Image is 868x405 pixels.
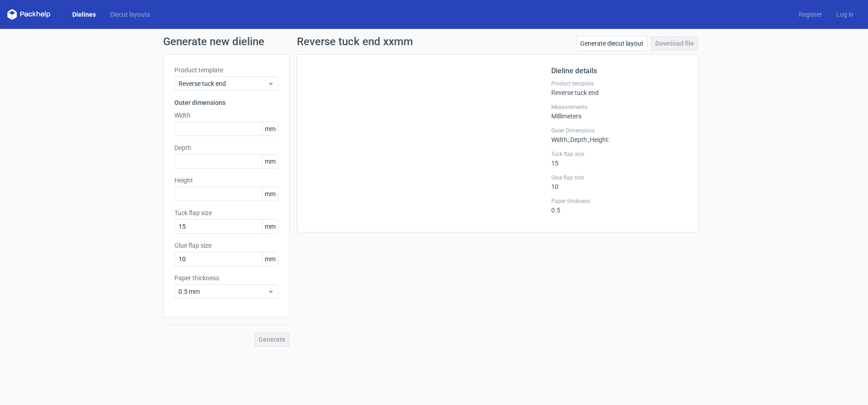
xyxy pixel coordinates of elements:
[551,66,687,76] h2: Dieline details
[792,10,829,19] a: Register
[262,252,278,266] span: mm
[551,198,687,205] label: Paper thickness
[174,241,278,250] label: Glue flap size
[262,122,278,136] span: mm
[174,66,278,75] label: Product template
[551,151,687,158] label: Tuck flap size
[551,136,569,143] span: Width :
[262,220,278,233] span: mm
[163,36,705,47] h1: Generate new dieline
[829,10,861,19] a: Log in
[174,143,278,152] label: Depth
[297,36,413,47] h1: Reverse tuck end xxmm
[569,136,588,143] span: , Depth :
[551,174,687,190] div: 10
[174,176,278,185] label: Height
[576,36,647,51] a: Generate diecut layout
[551,80,687,96] div: Reverse tuck end
[551,174,687,181] label: Glue flap size
[174,273,278,283] label: Paper thickness
[551,127,687,134] label: Outer Dimensions
[178,79,267,88] span: Reverse tuck end
[174,208,278,217] label: Tuck flap size
[178,287,267,296] span: 0.5 mm
[174,111,278,120] label: Width
[262,187,278,201] span: mm
[551,198,687,214] div: 0.5
[551,80,687,87] label: Product template
[551,151,687,167] div: 15
[262,155,278,168] span: mm
[103,10,157,19] a: Diecut layouts
[551,104,687,120] div: Millimeters
[588,136,610,143] span: , Height :
[65,10,103,19] a: Dielines
[551,104,687,111] label: Measurements
[174,98,278,107] h3: Outer dimensions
